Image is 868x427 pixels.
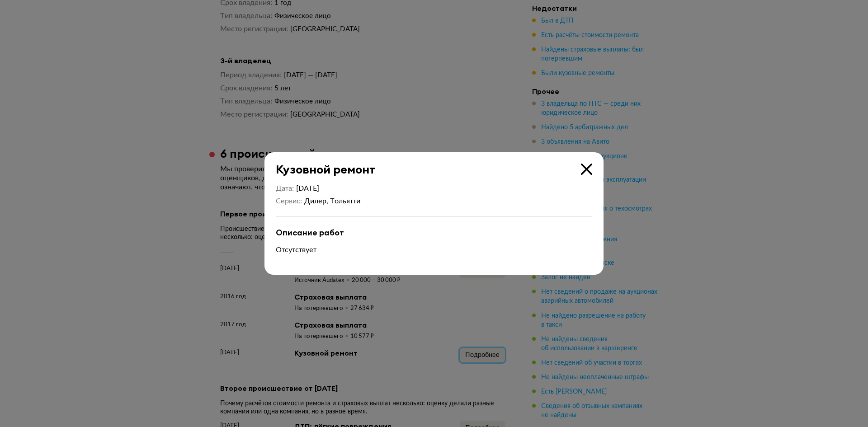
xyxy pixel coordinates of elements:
[276,197,302,206] dt: Сервис
[264,152,592,176] div: Кузовной ремонт
[276,184,294,193] dt: Дата
[276,245,592,255] div: Отсутствует
[304,197,360,206] div: Дилер, Тольятти
[276,228,592,238] div: Описание работ
[296,184,360,193] div: [DATE]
